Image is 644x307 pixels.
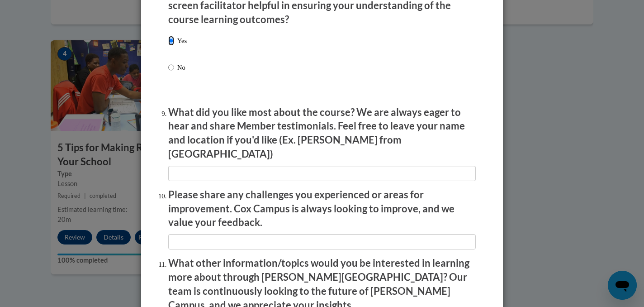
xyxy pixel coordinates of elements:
p: Please share any challenges you experienced or areas for improvement. Cox Campus is always lookin... [168,188,476,230]
p: Yes [177,36,187,46]
p: No [177,62,187,72]
input: No [168,62,174,72]
input: Yes [168,36,174,46]
p: What did you like most about the course? We are always eager to hear and share Member testimonial... [168,106,476,161]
